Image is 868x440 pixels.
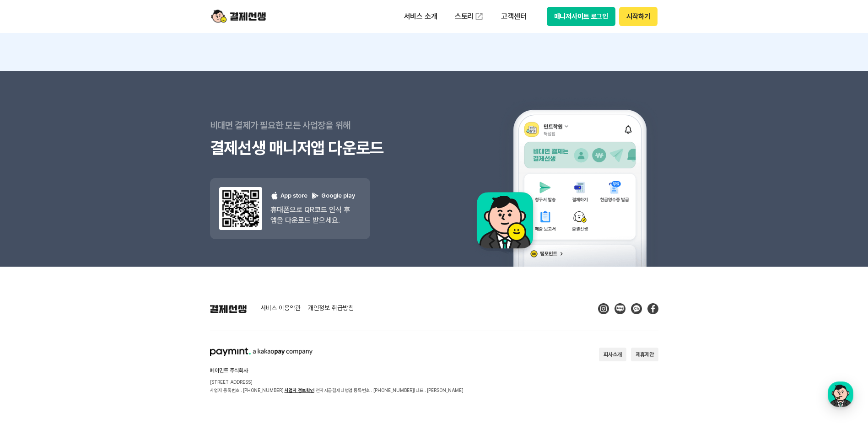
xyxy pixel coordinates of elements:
button: 매니저사이트 로그인 [547,7,616,26]
span: 대화 [84,304,95,311]
a: 스토리 [448,7,491,26]
a: 설정 [118,290,176,313]
img: Kakao Talk [631,303,642,314]
span: 홈 [29,304,34,311]
img: paymint logo [210,348,313,356]
img: 애플 로고 [270,192,279,200]
img: 구글 플레이 로고 [311,192,319,200]
p: 고객센터 [495,8,533,25]
span: | [314,387,316,393]
img: Blog [615,303,625,314]
p: App store [270,192,307,200]
span: 설정 [141,304,152,311]
a: 대화 [60,290,118,313]
a: 사업자 정보확인 [285,387,314,393]
p: Google play [311,192,355,200]
img: logo [211,8,266,25]
img: Instagram [598,303,609,314]
img: 앱 다운도르드 qr [219,187,262,230]
a: 홈 [3,290,60,313]
img: Facebook [647,303,658,314]
p: 사업자 등록번호 : [PHONE_NUMBER] 전자지급결제대행업 등록번호 : [PHONE_NUMBER] 대표 : [PERSON_NAME] [210,386,464,394]
h2: 페이민트 주식회사 [210,368,464,373]
p: 서비스 소개 [398,8,444,25]
img: 앱 예시 이미지 [465,73,658,267]
span: | [414,387,415,393]
a: 서비스 이용약관 [260,305,301,313]
button: 시작하기 [619,7,657,26]
img: 결제선생 로고 [210,305,247,313]
button: 회사소개 [599,348,626,361]
img: 외부 도메인 오픈 [474,12,484,21]
a: 개인정보 취급방침 [308,305,354,313]
p: 휴대폰으로 QR코드 인식 후 앱을 다운로드 받으세요. [270,204,355,225]
button: 제휴제안 [631,348,658,361]
p: [STREET_ADDRESS] [210,378,464,386]
p: 비대면 결제가 필요한 모든 사업장을 위해 [210,114,434,137]
h3: 결제선생 매니저앱 다운로드 [210,137,434,160]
